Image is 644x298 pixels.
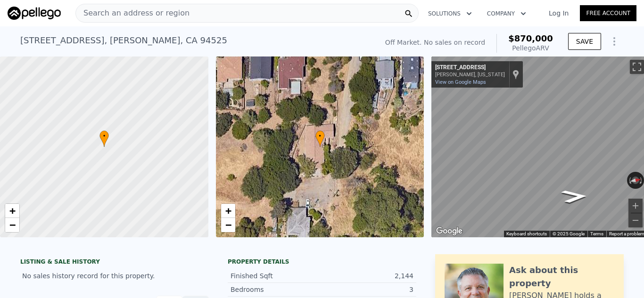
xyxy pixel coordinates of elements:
[537,8,580,18] a: Log In
[99,132,109,140] span: •
[20,34,227,47] div: [STREET_ADDRESS] , [PERSON_NAME] , CA 94525
[435,64,505,72] div: [STREET_ADDRESS]
[315,130,325,147] div: •
[580,5,636,21] a: Free Account
[628,199,643,213] button: Zoom in
[20,267,209,284] div: No sales history record for this property.
[9,205,16,217] span: +
[322,285,413,294] div: 3
[435,72,505,78] div: [PERSON_NAME], [US_STATE]
[435,79,486,85] a: View on Google Maps
[421,5,479,22] button: Solutions
[508,33,553,43] span: $870,000
[99,130,109,147] div: •
[9,219,16,231] span: −
[76,8,190,19] span: Search an address or region
[315,132,325,140] span: •
[434,225,465,237] img: Google
[20,258,209,267] div: LISTING & SALE HISTORY
[506,231,547,237] button: Keyboard shortcuts
[221,218,235,232] a: Zoom out
[231,271,322,281] div: Finished Sqft
[630,60,644,74] button: Toggle fullscreen view
[8,7,61,20] img: Pellego
[385,38,485,47] div: Off Market. No sales on record
[5,218,19,232] a: Zoom out
[568,33,601,50] button: SAVE
[512,69,519,80] a: Show location on map
[509,264,614,290] div: Ask about this property
[628,213,643,227] button: Zoom out
[639,172,644,189] button: Rotate clockwise
[553,231,585,236] span: © 2025 Google
[228,258,416,266] div: Property details
[627,172,632,189] button: Rotate counterclockwise
[550,187,599,206] path: Go North, 2nd Ave
[322,271,413,281] div: 2,144
[231,285,322,294] div: Bedrooms
[434,225,465,237] a: Open this area in Google Maps (opens a new window)
[590,231,603,236] a: Terms (opens in new tab)
[221,204,235,218] a: Zoom in
[605,32,624,51] button: Show Options
[508,43,553,53] div: Pellego ARV
[5,204,19,218] a: Zoom in
[225,205,231,217] span: +
[479,5,534,22] button: Company
[225,219,231,231] span: −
